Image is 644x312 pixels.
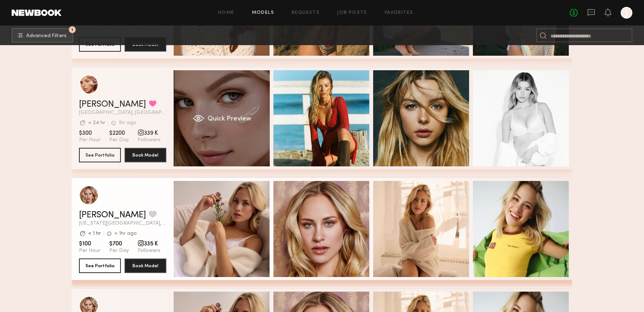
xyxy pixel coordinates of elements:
[26,33,67,39] span: Advanced Filters
[79,130,100,137] span: $300
[79,137,100,143] span: Per Hour
[292,11,320,15] a: Requests
[79,100,146,109] a: [PERSON_NAME]
[79,258,121,273] button: See Portfolio
[79,240,100,248] span: $100
[79,211,146,220] a: [PERSON_NAME]
[109,130,129,137] span: $2200
[138,130,161,137] span: 339 K
[337,11,367,15] a: Job Posts
[79,148,121,162] button: See Portfolio
[218,11,234,15] a: Home
[125,148,166,162] button: Book Model
[621,7,632,19] a: J
[88,231,101,236] div: < 1 hr
[109,137,129,143] span: Per Day
[79,110,166,115] span: [GEOGRAPHIC_DATA], [GEOGRAPHIC_DATA]
[252,11,274,15] a: Models
[125,258,166,273] button: Book Model
[12,28,73,43] button: 1Advanced Filters
[79,221,166,226] span: [US_STATE][GEOGRAPHIC_DATA], [GEOGRAPHIC_DATA]
[79,248,100,254] span: Per Hour
[138,137,161,143] span: Followers
[109,248,129,254] span: Per Day
[114,231,137,236] div: < 1hr ago
[109,240,129,248] span: $700
[138,248,161,254] span: Followers
[138,240,161,248] span: 335 K
[88,121,105,126] div: < 24 hr
[208,116,251,122] span: Quick Preview
[71,28,73,31] span: 1
[385,11,414,15] a: Favorites
[119,121,137,126] div: 1hr ago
